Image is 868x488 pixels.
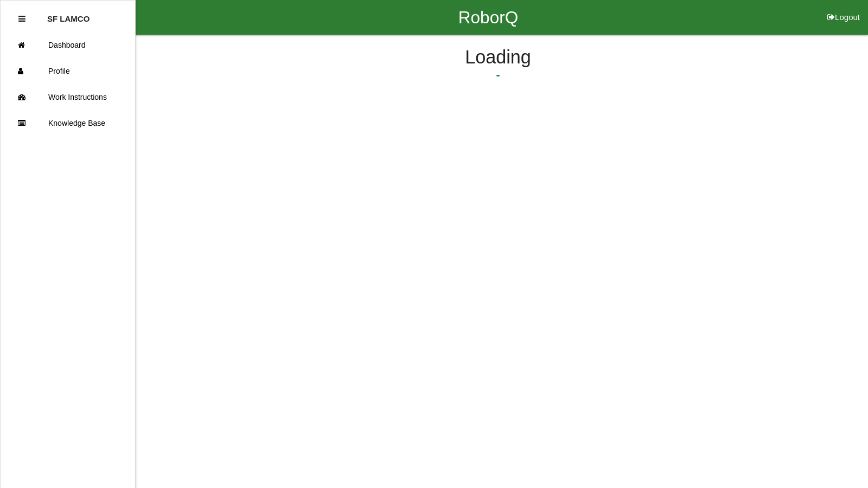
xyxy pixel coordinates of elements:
[1,58,135,84] a: Profile
[163,47,833,68] h4: Loading
[1,32,135,58] a: Dashboard
[1,110,135,136] a: Knowledge Base
[18,6,25,32] div: Close
[47,6,90,23] p: SF LAMCO
[1,84,135,110] a: Work Instructions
